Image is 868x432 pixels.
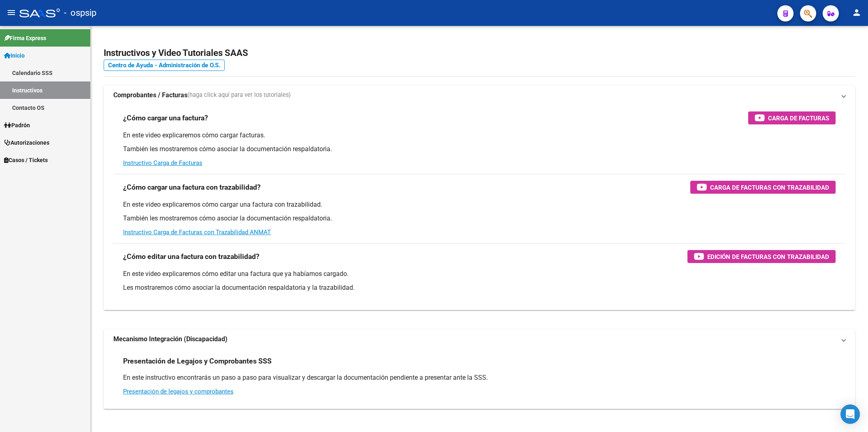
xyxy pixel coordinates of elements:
[6,8,16,17] mat-icon: menu
[690,181,836,194] button: Carga de Facturas con Trazabilidad
[123,159,202,167] a: Instructivo Carga de Facturas
[104,45,855,61] h2: Instructivos y Video Tutoriales SAAS
[123,251,260,262] h3: ¿Cómo editar una factura con trazabilidad?
[687,250,836,263] button: Edición de Facturas con Trazabilidad
[104,349,855,409] div: Mecanismo Integración (Discapacidad)
[123,283,836,292] p: Les mostraremos cómo asociar la documentación respaldatoria y la trazabilidad.
[187,91,291,100] span: (haga click aquí para ver los tutoriales)
[4,34,46,43] span: Firma Express
[123,269,836,278] p: En este video explicaremos cómo editar una factura que ya habíamos cargado.
[840,404,860,424] div: Open Intercom Messenger
[123,145,836,154] p: También les mostraremos cómo asociar la documentación respaldatoria.
[123,355,272,367] h3: Presentación de Legajos y Comprobantes SSS
[104,105,855,310] div: Comprobantes / Facturas(haga click aquí para ver los tutoriales)
[104,329,855,349] mat-expansion-panel-header: Mecanismo Integración (Discapacidad)
[123,182,261,193] h3: ¿Cómo cargar una factura con trazabilidad?
[710,182,829,192] span: Carga de Facturas con Trazabilidad
[748,111,836,124] button: Carga de Facturas
[4,121,30,130] span: Padrón
[4,138,49,147] span: Autorizaciones
[4,51,25,60] span: Inicio
[123,373,836,382] p: En este instructivo encontrarás un paso a paso para visualizar y descargar la documentación pendi...
[123,112,208,124] h3: ¿Cómo cargar una factura?
[113,335,228,344] strong: Mecanismo Integración (Discapacidad)
[113,91,187,100] strong: Comprobantes / Facturas
[123,388,234,395] a: Presentación de legajos y comprobantes
[707,252,829,262] span: Edición de Facturas con Trazabilidad
[123,200,836,209] p: En este video explicaremos cómo cargar una factura con trazabilidad.
[64,4,96,22] span: - ospsip
[768,113,829,123] span: Carga de Facturas
[104,86,855,105] mat-expansion-panel-header: Comprobantes / Facturas(haga click aquí para ver los tutoriales)
[4,156,48,165] span: Casos / Tickets
[104,60,225,71] a: Centro de Ayuda - Administración de O.S.
[852,8,862,17] mat-icon: person
[123,214,836,223] p: También les mostraremos cómo asociar la documentación respaldatoria.
[123,131,836,140] p: En este video explicaremos cómo cargar facturas.
[123,229,271,236] a: Instructivo Carga de Facturas con Trazabilidad ANMAT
